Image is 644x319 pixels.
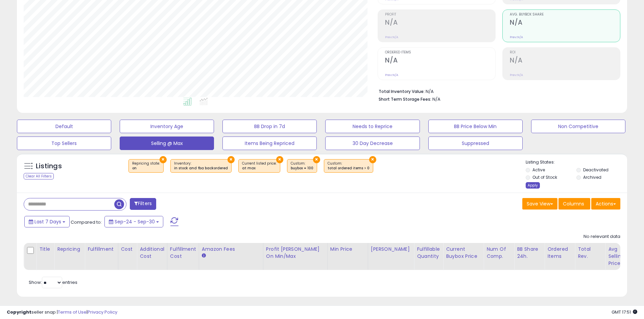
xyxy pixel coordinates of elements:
div: Profit [PERSON_NAME] on Min/Max [266,246,325,260]
span: ROI [510,51,620,54]
a: Privacy Policy [88,309,117,315]
button: × [369,156,376,163]
div: Ordered Items [547,246,572,260]
small: Prev: N/A [510,35,523,39]
div: seller snap | | [7,309,117,316]
div: Total Rev. [578,246,602,260]
div: Title [39,246,51,253]
button: × [276,156,283,163]
div: Apply [526,182,540,189]
div: Fulfillment [88,246,115,253]
a: Terms of Use [58,309,87,315]
button: Selling @ Max [120,137,214,150]
button: Columns [558,198,590,210]
th: The percentage added to the cost of goods (COGS) that forms the calculator for Min & Max prices. [263,243,327,270]
li: N/A [379,87,615,95]
div: total ordered items > 0 [328,166,369,171]
button: Suppressed [428,137,523,150]
div: Avg Selling Price [608,246,633,267]
button: × [160,156,167,163]
button: Needs to Reprice [325,120,420,133]
label: Active [532,167,545,173]
button: Filters [130,198,156,210]
div: Additional Cost [140,246,164,260]
div: Min Price [330,246,365,253]
div: Repricing [57,246,82,253]
div: Clear All Filters [24,173,54,179]
b: Short Term Storage Fees: [379,96,431,102]
small: Amazon Fees. [202,253,206,259]
button: Items Being Repriced [222,137,317,150]
label: Deactivated [583,167,609,173]
span: Inventory : [174,161,228,171]
label: Out of Stock [532,174,557,180]
h2: N/A [385,56,495,66]
span: Ordered Items [385,51,495,54]
div: [PERSON_NAME] [371,246,411,253]
strong: Copyright [7,309,31,315]
button: BB Price Below Min [428,120,523,133]
div: Num of Comp. [486,246,511,260]
span: Sep-24 - Sep-30 [115,218,155,225]
div: on [132,166,160,171]
button: Top Sellers [17,137,111,150]
button: Save View [522,198,557,210]
button: Last 7 Days [24,216,70,227]
span: Last 7 Days [34,218,61,225]
small: Prev: N/A [510,73,523,77]
div: Current Buybox Price [446,246,481,260]
small: Prev: N/A [385,35,398,39]
span: Custom: [328,161,369,171]
button: Non Competitive [531,120,625,133]
h2: N/A [510,19,620,28]
span: N/A [432,96,440,102]
span: Current listed price : [242,161,277,171]
span: Repricing state : [132,161,160,171]
b: Total Inventory Value: [379,89,425,94]
h2: N/A [385,19,495,28]
button: BB Drop in 7d [222,120,317,133]
button: × [313,156,320,163]
span: Avg. Buybox Share [510,13,620,17]
button: Sep-24 - Sep-30 [104,216,163,227]
div: No relevant data [583,234,620,240]
div: Fulfillable Quantity [417,246,440,260]
div: Amazon Fees [202,246,260,253]
p: Listing States: [526,159,627,166]
small: Prev: N/A [385,73,398,77]
span: Custom: [291,161,313,171]
span: 2025-10-8 17:51 GMT [612,309,637,315]
span: Columns [563,200,584,207]
span: Compared to: [71,219,102,225]
div: BB Share 24h. [517,246,542,260]
h2: N/A [510,56,620,66]
h5: Listings [36,162,62,171]
div: buybox = 100 [291,166,313,171]
button: Actions [591,198,620,210]
label: Archived [583,174,601,180]
button: Inventory Age [120,120,214,133]
span: Profit [385,13,495,17]
div: Cost [121,246,134,253]
button: Default [17,120,111,133]
span: Show: entries [29,279,77,286]
div: at max [242,166,277,171]
button: 30 Day Decrease [325,137,420,150]
div: in stock and fba backordered [174,166,228,171]
button: × [228,156,235,163]
div: Fulfillment Cost [170,246,196,260]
